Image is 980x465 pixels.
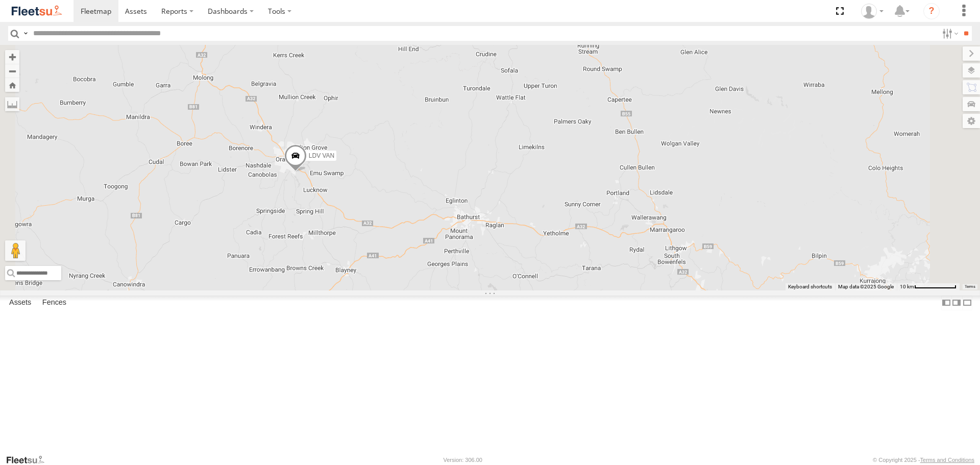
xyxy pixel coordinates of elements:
i: ? [923,3,940,19]
button: Drag Pegman onto the map to open Street View [5,240,26,261]
button: Map Scale: 10 km per 79 pixels [897,283,960,290]
label: Map Settings [963,114,980,128]
span: LDV VAN [309,152,334,159]
div: Version: 306.00 [444,457,482,463]
button: Zoom in [5,50,19,64]
button: Zoom Home [5,78,19,92]
button: Keyboard shortcuts [788,283,832,290]
img: fleetsu-logo-horizontal.svg [10,4,63,18]
label: Fences [37,296,71,310]
span: Map data ©2025 Google [838,284,894,289]
label: Search Filter Options [938,26,960,41]
div: © Copyright 2025 - [873,457,974,463]
a: Terms (opens in new tab) [965,284,975,288]
div: Stephanie Renton [857,4,887,19]
a: Visit our Website [6,455,53,465]
a: Terms and Conditions [920,457,974,463]
label: Dock Summary Table to the Right [951,296,962,310]
button: Zoom out [5,64,19,78]
span: 10 km [900,284,914,289]
label: Search Query [21,26,30,41]
label: Assets [4,296,36,310]
label: Measure [5,97,19,111]
label: Dock Summary Table to the Left [941,296,951,310]
label: Hide Summary Table [962,296,972,310]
